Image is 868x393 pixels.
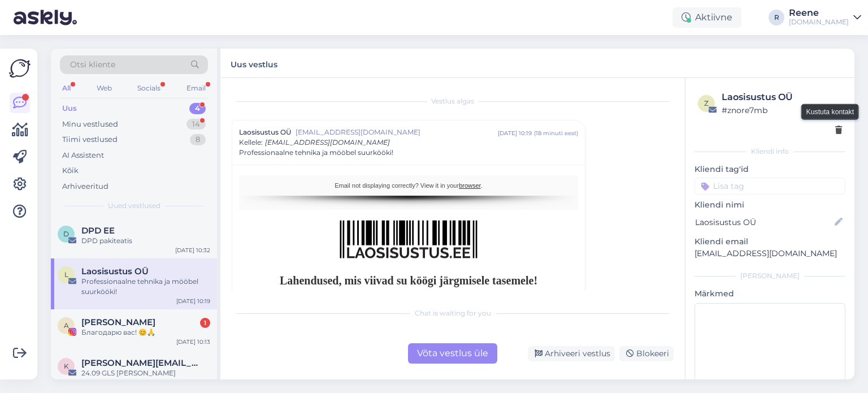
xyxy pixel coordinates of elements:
[231,55,277,71] label: Uus vestlus
[176,338,210,346] div: [DATE] 10:13
[81,236,210,246] div: DPD pakiteatis
[62,150,104,161] div: AI Assistent
[695,163,845,175] p: Kliendi tag'id
[189,103,206,114] div: 4
[695,199,845,211] p: Kliendi nimi
[62,181,108,192] div: Arhiveeritud
[695,216,832,228] input: Lisa nimi
[335,215,482,262] img: LAOSISUSTUS
[175,246,210,254] div: [DATE] 10:32
[60,81,73,96] div: All
[528,346,615,361] div: Arhiveeri vestlus
[70,59,115,71] span: Otsi kliente
[64,270,68,279] span: L
[64,362,69,370] span: k
[806,106,854,116] small: Kustuta kontakt
[789,8,861,27] a: Reene[DOMAIN_NAME]
[81,358,199,368] span: kuller@smartposti.com
[695,236,845,248] p: Kliendi email
[265,138,390,146] span: [EMAIL_ADDRESS][DOMAIN_NAME]
[498,129,532,137] div: [DATE] 10:19
[64,321,69,330] span: A
[704,99,709,107] span: z
[789,18,849,27] div: [DOMAIN_NAME]
[190,134,206,145] div: 8
[459,182,481,189] a: browser
[176,297,210,305] div: [DATE] 10:19
[200,318,210,328] div: 1
[722,90,842,104] div: Laosisustus OÜ
[186,119,206,130] div: 14
[232,96,674,106] div: Vestlus algas
[619,346,674,361] div: Blokeeri
[250,181,567,190] p: Email not displaying correctly? View it in your .
[789,8,849,18] div: Reene
[232,308,674,318] div: Chat is waiting for you
[81,317,155,327] span: Alena Rambo
[769,10,784,25] div: R
[695,146,845,157] div: Kliendi info
[672,7,741,28] div: Aktiivne
[81,277,210,297] div: Professionaalne tehnika ja mööbel suurkööki!
[63,230,69,238] span: D
[62,165,79,176] div: Kõik
[81,327,210,338] div: Благодарю вас! 😊🙏
[81,368,210,388] div: 24.09 GLS [PERSON_NAME] <CID4CA711BD6509>
[695,271,845,281] div: [PERSON_NAME]
[184,81,208,96] div: Email
[239,148,393,158] span: Professionaalne tehnika ja mööbel suurkööki!
[62,134,118,145] div: Tiimi vestlused
[135,81,163,96] div: Socials
[94,81,114,96] div: Web
[722,104,842,116] div: # znore7mb
[695,288,845,300] p: Märkmed
[108,201,160,211] span: Uued vestlused
[81,266,149,277] span: Laosisustus OÜ
[239,127,291,137] span: Laosisustus OÜ
[239,138,263,146] span: Kellele :
[9,58,31,79] img: Askly Logo
[296,127,498,137] span: [EMAIL_ADDRESS][DOMAIN_NAME]
[408,343,497,364] div: Võta vestlus üle
[695,178,845,195] input: Lisa tag
[62,119,118,130] div: Minu vestlused
[534,129,578,137] div: ( 18 minuti eest )
[62,103,77,114] div: Uus
[695,248,845,260] p: [EMAIL_ADDRESS][DOMAIN_NAME]
[81,226,115,236] span: DPD EE
[250,273,567,289] h1: Lahendused, mis viivad su köögi järgmisele tasemele!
